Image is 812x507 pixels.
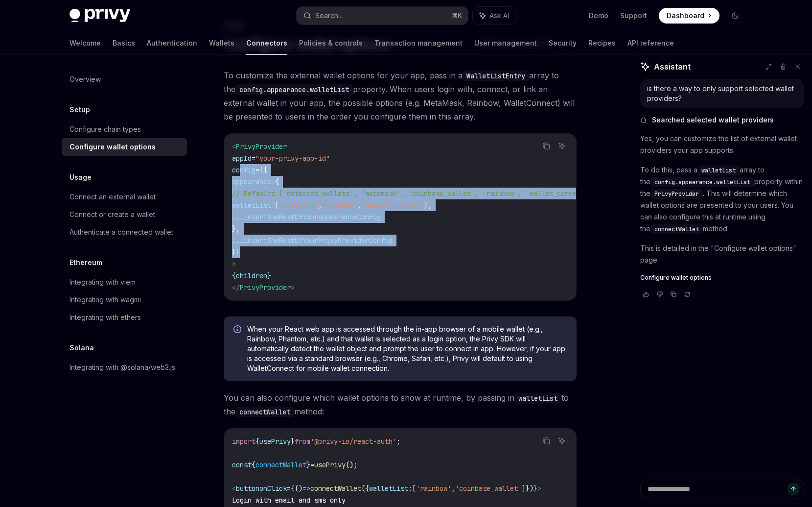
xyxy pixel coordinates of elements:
[291,437,295,446] span: }
[62,273,187,291] a: Integrating with viem
[62,206,187,223] a: Connect or create a wallet
[232,177,275,186] span: appearance:
[62,121,187,138] a: Configure chain types
[314,460,346,469] span: usePrivy
[147,31,197,55] a: Authentication
[244,213,381,221] span: insertTheRestOfYourAppearanceConfig
[620,11,647,21] a: Support
[232,496,346,505] span: Login with email and sms only
[489,11,509,21] span: Ask AI
[240,283,291,292] span: PrivyProvider
[291,283,295,292] span: >
[452,12,462,20] span: ⌘ K
[232,248,236,257] span: }
[70,342,94,354] h5: Solana
[70,141,156,153] div: Configure wallet options
[652,115,774,125] span: Searched selected wallet providers
[279,201,318,210] span: 'metamask'
[236,484,259,493] span: button
[659,8,719,24] a: Dashboard
[374,31,463,55] a: Transaction management
[70,73,101,85] div: Overview
[295,437,310,446] span: from
[113,31,135,55] a: Basics
[252,460,255,469] span: {
[259,437,291,446] span: usePrivy
[361,201,424,210] span: 'wallet_connect'
[540,435,553,447] button: Copy the contents from the code block
[62,223,187,241] a: Authenticate a connected wallet
[556,435,568,447] button: Ask AI
[534,484,537,493] span: }
[232,142,236,151] span: <
[540,140,553,152] button: Copy the contents from the code block
[346,460,357,469] span: ();
[474,31,537,55] a: User management
[70,9,130,23] img: dark logo
[70,171,92,183] h5: Usage
[654,61,691,72] span: Assistant
[275,177,279,186] span: {
[322,201,357,210] span: 'rainbow'
[70,31,101,55] a: Welcome
[412,484,416,493] span: [
[640,242,804,266] p: This is detailed in the "Configure wallet options" page.
[263,166,267,174] span: {
[310,484,361,493] span: connectWallet
[235,84,353,95] code: config.appearance.walletList
[654,178,750,186] span: config.appearance.walletList
[451,484,455,493] span: ,
[310,460,314,469] span: =
[255,460,306,469] span: connectWallet
[209,31,234,55] a: Wallets
[70,123,141,135] div: Configure chain types
[267,271,271,280] span: }
[70,276,136,288] div: Integrating with viem
[70,226,173,238] div: Authenticate a connected wallet
[640,274,712,282] span: Configure wallet options
[291,484,295,493] span: {
[255,437,259,446] span: {
[647,84,797,103] div: is there a way to only support selected wallet providers?
[455,484,522,493] span: 'coinbase_wallet'
[556,140,568,152] button: Ask AI
[62,138,187,156] a: Configure wallet options
[232,437,255,446] span: import
[640,274,804,282] a: Configure wallet options
[62,309,187,326] a: Integrating with ethers
[232,484,236,493] span: <
[588,31,616,55] a: Recipes
[236,271,267,280] span: children
[247,324,567,373] span: When your React web app is accessed through the in-app browser of a mobile wallet (e.g., Rainbow,...
[232,236,244,245] span: ...
[788,483,799,495] button: Send message
[295,484,302,493] span: ()
[62,359,187,376] a: Integrating with @solana/web3.js
[589,11,608,21] a: Demo
[299,31,363,55] a: Policies & controls
[424,201,432,210] span: ],
[70,312,141,323] div: Integrating with ethers
[640,115,804,125] button: Searched selected wallet providers
[62,188,187,206] a: Connect an external wallet
[232,154,252,163] span: appId
[70,191,156,203] div: Connect an external wallet
[70,257,102,268] h5: Ethereum
[310,437,396,446] span: '@privy-io/react-auth'
[232,201,275,210] span: walletList:
[361,484,369,493] span: ({
[232,224,240,233] span: },
[232,189,592,198] span: // Defaults ['detected_wallets', 'metamask', 'coinbase_wallet', 'rainbow', 'wallet_connect']
[232,213,244,221] span: ...
[654,225,699,233] span: connectWallet
[369,484,412,493] span: walletList:
[522,484,534,493] span: ]})
[62,71,187,88] a: Overview
[232,460,252,469] span: const
[287,484,291,493] span: =
[463,71,529,81] code: WalletListEntry
[315,10,343,22] div: Search...
[306,460,310,469] span: }
[667,11,704,21] span: Dashboard
[396,437,400,446] span: ;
